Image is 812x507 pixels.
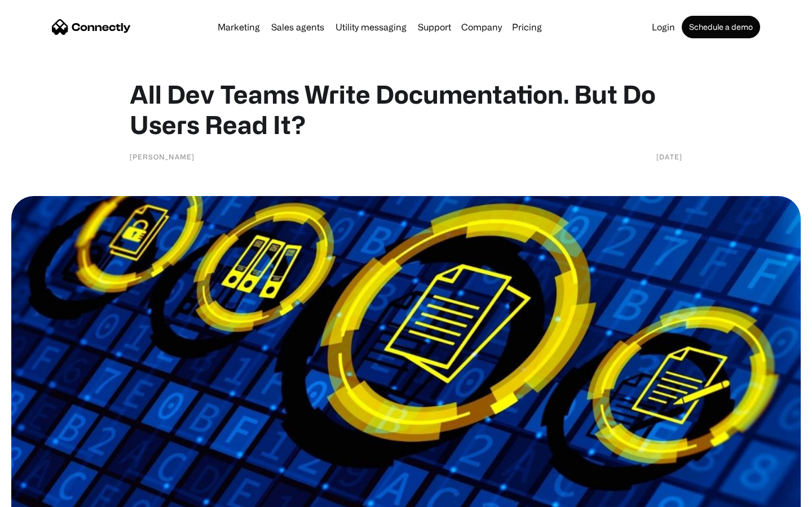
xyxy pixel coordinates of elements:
[656,151,682,162] div: [DATE]
[130,151,195,162] div: [PERSON_NAME]
[507,23,546,32] a: Pricing
[461,19,502,35] div: Company
[682,16,760,38] a: Schedule a demo
[647,23,679,32] a: Login
[267,23,329,32] a: Sales agents
[130,79,682,140] h1: All Dev Teams Write Documentation. But Do Users Read It?
[213,23,264,32] a: Marketing
[23,487,68,503] ul: Language list
[11,487,68,503] aside: Language selected: English
[331,23,411,32] a: Utility messaging
[413,23,456,32] a: Support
